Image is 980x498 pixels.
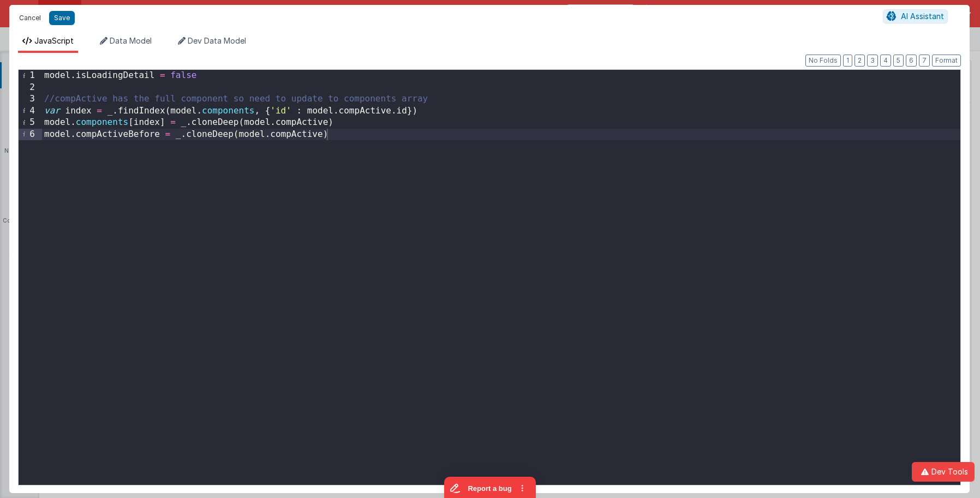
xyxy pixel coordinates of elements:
[19,82,42,94] div: 2
[843,55,852,67] button: 1
[932,55,961,67] button: Format
[893,55,904,67] button: 5
[19,117,42,129] div: 5
[49,11,75,25] button: Save
[912,462,975,482] button: Dev Tools
[906,55,917,67] button: 6
[901,11,944,21] span: AI Assistant
[919,55,930,67] button: 7
[110,36,152,45] span: Data Model
[19,93,42,105] div: 3
[19,105,42,117] div: 4
[854,55,865,67] button: 2
[19,70,42,82] div: 1
[867,55,878,67] button: 3
[805,55,841,67] button: No Folds
[880,55,891,67] button: 4
[188,36,246,45] span: Dev Data Model
[19,129,42,141] div: 6
[14,10,46,26] button: Cancel
[883,9,948,23] button: AI Assistant
[34,36,74,45] span: JavaScript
